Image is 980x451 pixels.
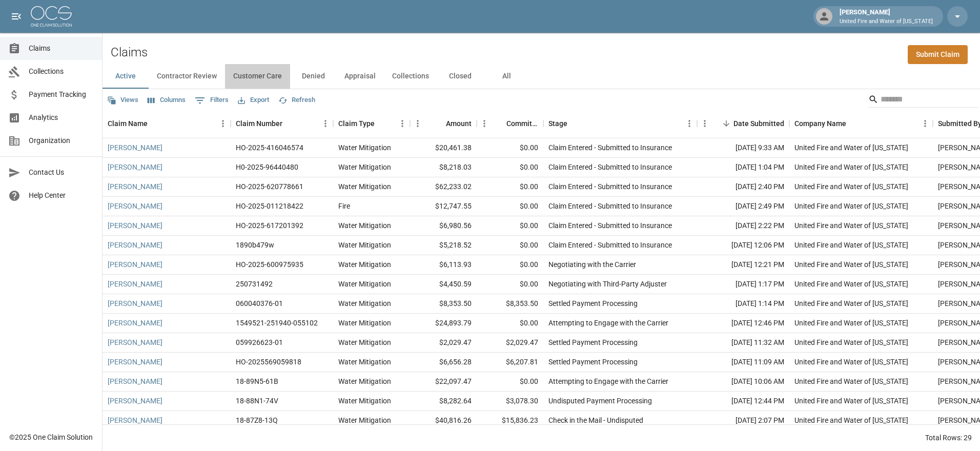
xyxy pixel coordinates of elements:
[410,109,477,138] div: Amount
[225,64,290,89] button: Customer Care
[145,92,188,108] button: Select columns
[908,45,968,64] a: Submit Claim
[477,109,543,138] div: Committed Amount
[477,294,543,314] div: $8,353.50
[789,109,933,138] div: Company Name
[338,357,391,367] div: Water Mitigation
[548,259,636,270] div: Negotiating with the Carrier
[338,259,391,270] div: Water Mitigation
[794,181,908,192] div: United Fire and Water of Louisiana
[794,220,908,231] div: United Fire and Water of Louisiana
[437,64,483,89] button: Closed
[548,337,638,347] div: Settled Payment Processing
[236,181,303,192] div: HO-2025-620778661
[477,392,543,411] div: $3,078.30
[103,109,231,138] div: Claim Name
[338,376,391,386] div: Water Mitigation
[338,298,391,309] div: Water Mitigation
[548,142,672,153] div: Claim Entered - Submitted to Insurance
[410,116,425,131] button: Menu
[794,415,908,425] div: United Fire and Water of Louisiana
[338,162,391,172] div: Water Mitigation
[108,357,162,367] a: [PERSON_NAME]
[410,275,477,294] div: $4,450.59
[236,279,273,289] div: 250731492
[29,190,94,201] span: Help Center
[410,158,477,177] div: $8,218.03
[432,116,446,131] button: Sort
[236,376,278,386] div: 18-89N5-61B
[483,64,529,89] button: All
[410,138,477,158] div: $20,461.38
[477,411,543,430] div: $15,836.23
[794,318,908,328] div: United Fire and Water of Louisiana
[548,220,672,231] div: Claim Entered - Submitted to Insurance
[548,201,672,211] div: Claim Entered - Submitted to Insurance
[108,109,148,138] div: Claim Name
[697,372,789,392] div: [DATE] 10:06 AM
[548,376,668,386] div: Attempting to Engage with the Carrier
[477,158,543,177] div: $0.00
[236,240,274,250] div: 1890b479w
[697,158,789,177] div: [DATE] 1:04 PM
[338,240,391,250] div: Water Mitigation
[29,167,94,178] span: Contact Us
[108,240,162,250] a: [PERSON_NAME]
[697,294,789,314] div: [DATE] 1:14 PM
[477,138,543,158] div: $0.00
[410,236,477,255] div: $5,218.52
[410,177,477,197] div: $62,233.02
[410,372,477,392] div: $22,097.47
[794,142,908,153] div: United Fire and Water of Louisiana
[548,298,638,309] div: Settled Payment Processing
[548,415,643,425] div: Check in the Mail - Undisputed
[282,116,297,131] button: Sort
[338,318,391,328] div: Water Mitigation
[477,216,543,236] div: $0.00
[719,116,733,131] button: Sort
[477,314,543,333] div: $0.00
[236,162,298,172] div: H0-2025-96440480
[108,220,162,231] a: [PERSON_NAME]
[236,357,301,367] div: HO-2025569059818
[697,353,789,372] div: [DATE] 11:09 AM
[410,353,477,372] div: $6,656.28
[336,64,384,89] button: Appraisal
[697,333,789,353] div: [DATE] 11:32 AM
[697,116,712,131] button: Menu
[231,109,333,138] div: Claim Number
[215,116,231,131] button: Menu
[410,314,477,333] div: $24,893.79
[697,392,789,411] div: [DATE] 12:44 PM
[108,298,162,309] a: [PERSON_NAME]
[794,298,908,309] div: United Fire and Water of Louisiana
[410,294,477,314] div: $8,353.50
[108,376,162,386] a: [PERSON_NAME]
[697,411,789,430] div: [DATE] 2:07 PM
[697,314,789,333] div: [DATE] 12:46 PM
[548,318,668,328] div: Attempting to Engage with the Carrier
[276,92,318,108] button: Refresh
[108,142,162,153] a: [PERSON_NAME]
[794,201,908,211] div: United Fire and Water of Louisiana
[236,415,278,425] div: 18-87Z8-13Q
[477,255,543,275] div: $0.00
[108,259,162,270] a: [PERSON_NAME]
[375,116,389,131] button: Sort
[29,43,94,54] span: Claims
[410,255,477,275] div: $6,113.93
[548,109,567,138] div: Stage
[477,372,543,392] div: $0.00
[794,109,846,138] div: Company Name
[108,337,162,347] a: [PERSON_NAME]
[917,116,933,131] button: Menu
[697,275,789,294] div: [DATE] 1:17 PM
[477,197,543,216] div: $0.00
[338,181,391,192] div: Water Mitigation
[794,162,908,172] div: United Fire and Water of Louisiana
[548,279,667,289] div: Negotiating with Third-Party Adjuster
[108,318,162,328] a: [PERSON_NAME]
[697,177,789,197] div: [DATE] 2:40 PM
[794,240,908,250] div: United Fire and Water of Louisiana
[446,109,472,138] div: Amount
